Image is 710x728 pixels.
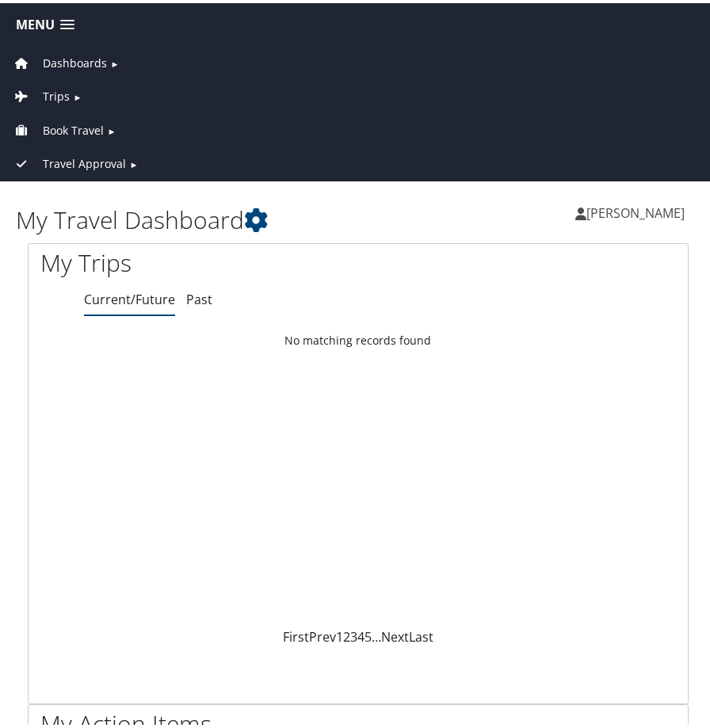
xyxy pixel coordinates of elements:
h1: My Travel Dashboard [16,200,358,234]
a: 5 [365,625,372,642]
a: Travel Approval [12,153,126,168]
span: Trips [43,85,70,102]
a: Dashboards [12,52,107,67]
a: 4 [357,625,365,642]
span: Dashboards [43,51,107,69]
span: ► [110,55,119,67]
a: Past [186,288,212,305]
span: ► [129,155,138,167]
span: [PERSON_NAME] [586,201,685,219]
a: 3 [350,625,357,642]
a: Last [409,625,433,642]
a: 2 [343,625,350,642]
a: Book Travel [12,120,104,135]
a: Next [381,625,409,642]
span: Book Travel [43,119,104,136]
span: ► [107,122,116,134]
a: [PERSON_NAME] [575,186,700,234]
h1: My Trips [40,243,346,276]
span: … [372,625,381,642]
a: Menu [8,9,82,35]
a: Trips [12,86,70,101]
a: Current/Future [84,288,175,305]
span: Menu [16,14,55,29]
a: First [283,625,309,642]
span: ► [73,88,82,100]
td: No matching records found [29,323,688,352]
span: Travel Approval [43,152,126,170]
a: Prev [309,625,336,642]
a: 1 [336,625,343,642]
